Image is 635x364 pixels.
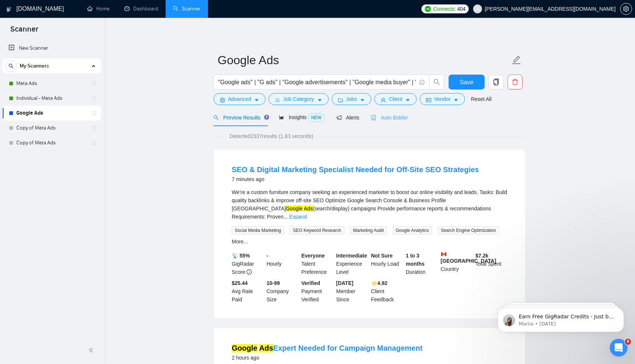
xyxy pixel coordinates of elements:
[625,339,631,345] span: 9
[232,344,423,352] a: Google AdsExpert Needed for Campaign Management
[265,279,300,304] div: Company Size
[420,93,465,105] button: idcardVendorcaret-down
[275,97,280,103] span: bars
[267,280,280,286] b: 10-99
[267,253,268,259] b: -
[620,3,632,15] button: setting
[304,206,313,211] mark: Ads
[232,165,479,174] a: SEO & Digital Marketing Specialist Needed for Off-Site SEO Strategies
[371,115,408,121] span: Auto Bidder
[441,252,496,264] b: [GEOGRAPHIC_DATA]
[369,279,404,304] div: Client Feedback
[91,140,97,146] span: holder
[335,252,369,276] div: Experience Level
[232,253,250,259] b: 📡 55%
[475,6,480,12] span: user
[371,253,393,259] b: Not Sure
[508,79,522,85] span: delete
[460,78,473,87] span: Save
[232,344,257,352] mark: Google
[290,226,344,235] span: SEO Keyword Research
[265,252,300,276] div: Hourly
[512,55,521,65] span: edit
[371,115,376,120] span: robot
[220,97,225,103] span: setting
[453,97,459,103] span: caret-down
[228,95,251,103] span: Advanced
[620,6,632,12] a: setting
[404,252,439,276] div: Duration
[430,79,444,85] span: search
[3,59,101,150] li: My Scanners
[254,97,259,103] span: caret-down
[16,121,87,135] a: Copy of Meta Ads
[338,97,343,103] span: folder
[279,115,284,120] span: area-chart
[439,252,474,276] div: Country
[420,80,424,85] span: info-circle
[214,115,219,120] span: search
[486,292,635,344] iframe: Intercom notifications message
[471,95,491,103] a: Reset All
[232,353,423,362] div: 2 hours ago
[610,339,628,357] iframe: Intercom live chat
[224,132,318,140] span: Detected 2337 results (1.63 seconds)
[263,114,270,121] div: Tooltip anchor
[232,280,248,286] b: $25.44
[360,97,365,103] span: caret-down
[218,51,510,69] input: Scanner name...
[232,188,507,221] div: We’re a custom furniture company seeking an experienced marketer to boost our online visibility a...
[6,63,17,69] span: search
[336,253,367,259] b: Intermediate
[489,79,503,85] span: copy
[232,239,248,245] a: More...
[300,279,335,304] div: Payment Verified
[332,93,372,105] button: folderJobscaret-down
[283,214,288,220] span: ...
[232,226,284,235] span: Social Media Marketing
[336,115,359,121] span: Alerts
[425,6,431,12] img: upwork-logo.png
[302,253,325,259] b: Everyone
[336,280,353,286] b: [DATE]
[259,344,273,352] mark: Ads
[336,115,342,120] span: notification
[279,114,324,120] span: Insights
[16,76,87,91] a: Meta Ads
[429,75,444,89] button: search
[441,252,446,257] img: 🇨🇦
[405,97,410,103] span: caret-down
[5,60,17,72] button: search
[371,280,387,286] b: ⭐️ 4.92
[381,97,386,103] span: user
[308,114,325,122] span: NEW
[434,95,450,103] span: Vendor
[232,175,479,184] div: 7 minutes ago
[218,78,416,87] input: Search Freelance Jobs...
[91,110,97,116] span: holder
[286,206,303,211] mark: Google
[457,5,465,13] span: 404
[4,24,44,39] span: Scanner
[489,75,504,89] button: copy
[393,226,432,235] span: Google Analytics
[230,252,265,276] div: GigRadar Score
[335,279,369,304] div: Member Since
[16,106,87,121] a: Google Ads
[91,95,97,101] span: holder
[350,226,387,235] span: Marketing Audit
[433,5,456,13] span: Connects:
[88,347,96,354] span: double-left
[300,252,335,276] div: Talent Preference
[369,252,404,276] div: Hourly Load
[173,6,201,12] a: searchScanner
[406,253,425,267] b: 1 to 3 months
[449,75,485,89] button: Save
[302,280,320,286] b: Verified
[16,91,87,106] a: Individual - Meta Ads
[438,226,499,235] span: Search Engine Optimization
[214,93,266,105] button: settingAdvancedcaret-down
[214,115,267,121] span: Preview Results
